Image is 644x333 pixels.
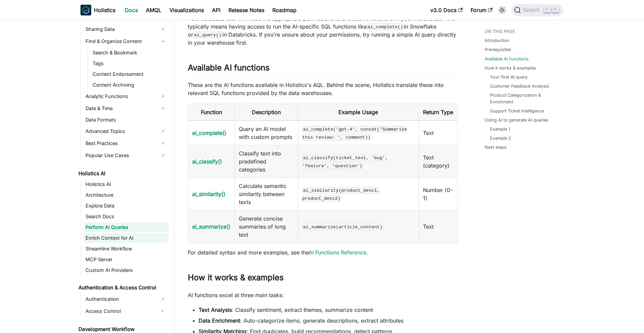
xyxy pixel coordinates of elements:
[84,138,168,149] a: Best Practices
[199,317,458,325] li: : Auto-categorize items, generate descriptions, extract attributes
[490,126,510,132] a: Example 1
[91,69,168,79] a: Content Endorsement
[485,56,529,62] a: Available AI functions
[188,63,458,76] h2: Available AI functions
[84,306,156,317] a: Access Control
[192,158,222,165] a: ai_classify()
[302,126,407,141] code: ai_complete('gpt-4', concat('Summarize this review: ', comment))
[84,180,168,189] a: Holistics AI
[309,249,366,256] a: AI Functions Reference
[485,117,548,123] a: Using AI to generate AI queries
[235,210,298,243] td: Generate concise summaries of long text
[490,83,549,89] a: Customer Feedback Analysis
[419,121,458,145] td: Text
[165,5,208,15] a: Visualizations
[84,233,168,243] a: Enrich Context for AI
[467,5,496,15] a: Forum
[84,201,168,210] a: Explore Data
[235,104,298,121] th: Description
[84,91,168,102] a: Analytic Functions
[84,150,168,161] a: Popular Use Cases
[490,135,511,141] a: Example 2
[192,130,226,136] a: ai_complete()
[193,32,222,38] code: ai_query()
[298,104,419,121] th: Example Usage
[419,104,458,121] th: Return Type
[419,178,458,210] td: Number (0-1)
[199,317,240,324] strong: Data Enrichment
[302,187,380,202] code: ai_similarity(product_desc1, product_desc2)
[76,283,168,292] a: Authentication & Access Control
[84,24,168,35] a: Sharing Data
[235,178,298,210] td: Calculate semantic similarity between texts
[192,223,230,230] a: ai_summarize()
[84,244,168,253] a: Streamline Workflow
[94,6,115,14] b: Holistics
[521,7,544,13] span: Search
[485,37,509,44] a: Introduction
[84,190,168,200] a: Architecture
[84,223,168,232] a: Perform AI Queries
[84,255,168,264] a: MCP Server
[497,5,507,15] button: Switch between dark and light mode (currently light mode)
[490,108,544,114] a: Support Ticket Intelligence
[188,14,458,47] p: Your database user will need the appropriate permissions to execute AI functions in your warehous...
[188,81,458,97] p: These are the AI functions available in Holistics's AQL. Behind the scene, Holistics translate th...
[552,7,559,13] kbd: K
[544,7,550,13] kbd: ⌘
[84,294,168,304] a: Authentication
[142,5,165,15] a: AMQL
[156,306,168,317] button: Expand sidebar category 'Access Control'
[76,169,168,178] a: Holistics AI
[84,103,168,114] a: Date & Time
[84,126,168,137] a: Advanced Topics
[74,20,174,333] nav: Docs sidebar
[426,5,467,15] a: v3.0 Docs
[208,5,224,15] a: API
[490,74,528,80] a: Your first AI query
[192,191,225,197] a: ai_similarity()
[199,306,458,314] li: : Classify sentiment, extract themes, summarize content
[121,5,142,15] a: Docs
[512,4,563,16] button: Search (Command+K)
[84,115,168,125] a: Data Formats
[224,5,268,15] a: Release Notes
[419,145,458,178] td: Text (category)
[235,145,298,178] td: Classify text into predefined categories
[188,291,458,299] p: AI functions excel at three main tasks:
[84,36,168,47] a: Find & Organize Content
[188,248,458,256] p: For detailed syntax and more examples, see the .
[268,5,301,15] a: Roadmap
[485,65,536,71] a: How it works & examples
[302,154,388,169] code: ai_classify(ticket_text, 'bug', 'feature', 'question')
[91,59,168,68] a: Tags
[490,92,557,105] a: Product Categorization & Enrichment
[188,273,458,285] h2: How it works & examples
[367,23,404,30] code: ai_complete()
[84,266,168,275] a: Custom AI Providers
[80,5,91,15] img: Holistics
[485,144,506,150] a: Next steps
[419,210,458,243] td: Text
[188,104,235,121] th: Function
[235,121,298,145] td: Query an AI model with custom prompts
[91,80,168,90] a: Content Archiving
[199,306,232,313] strong: Text Analysis
[485,46,511,53] a: Prerequisites
[84,212,168,221] a: Search Docs
[302,224,383,230] code: ai_summarize(article_content)
[80,5,115,15] a: HolisticsHolistics
[91,48,168,57] a: Search & Bookmark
